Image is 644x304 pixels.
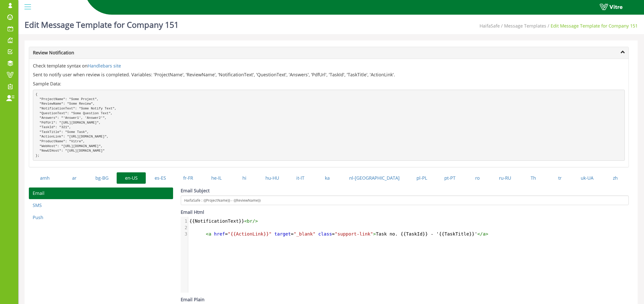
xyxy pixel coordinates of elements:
[547,172,573,184] a: tr
[33,90,625,161] pre: { "ProjectName": "Some Project", "ReviewName": "Some Review", "NotificationText": "Some Notify Te...
[29,172,61,184] a: amh
[33,72,625,78] p: Sent to notify user when review is completed. Variables: 'ProjectName', 'ReviewName', 'Notificati...
[181,218,188,224] div: 1
[181,224,188,231] div: 2
[88,63,121,69] a: Handlebars site
[189,231,488,237] span: = = = Task no. {{TaskId}} - '{{TaskTitle}}'
[253,218,258,224] span: />
[408,172,436,184] a: pl-PL
[258,172,287,184] a: hu-HU
[181,231,188,237] div: 3
[520,172,547,184] a: Th
[228,231,272,237] span: "{{ActionLink}}"
[29,212,173,223] a: Push
[175,172,202,184] a: fr-FR
[247,218,253,224] span: br
[244,218,247,224] span: <
[206,231,209,237] span: <
[146,172,174,184] a: es-ES
[314,172,341,184] a: ka
[294,231,316,237] span: "_blank"
[341,172,408,184] a: nl-[GEOGRAPHIC_DATA]
[602,172,629,184] a: zh
[214,231,225,237] span: href
[483,231,486,237] span: a
[436,172,464,184] a: pt-PT
[486,231,488,237] span: >
[464,172,491,184] a: ro
[25,13,179,34] h1: Edit Message Template for Company 151
[33,50,74,56] strong: Review Notification
[373,231,376,237] span: >
[287,172,314,184] a: it-IT
[202,172,231,184] a: he-IL
[189,218,258,224] span: {{NotificationText}}
[231,172,257,184] a: hi
[88,172,117,184] a: bg-BG
[33,81,625,87] p: Sample Data:
[209,231,211,237] span: a
[504,23,546,29] a: Message Templates
[477,231,483,237] span: </
[33,63,625,69] p: Check template syntax on
[181,296,204,303] label: Email Plain
[573,172,601,184] a: uk-UA
[335,231,373,237] span: "support-link"
[274,231,291,237] span: target
[29,188,173,199] a: Email
[29,200,173,211] a: SMS
[318,231,332,237] span: class
[181,188,210,194] label: Email Subject
[61,172,87,184] a: ar
[117,172,146,184] a: en-US
[480,23,500,29] a: HaifaSafe
[181,209,204,216] label: Email Html
[546,23,638,29] li: Edit Message Template for Company 151
[491,172,519,184] a: ru-RU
